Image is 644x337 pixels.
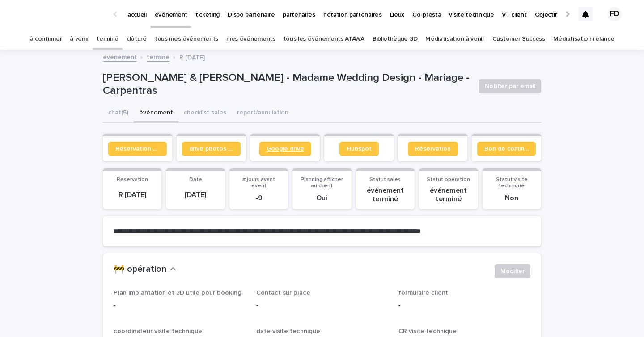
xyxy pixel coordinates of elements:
[298,194,346,202] p: Oui
[127,29,147,50] a: clôturé
[488,194,536,202] p: Non
[259,142,311,156] a: Google drive
[103,104,134,123] button: chat (5)
[398,301,530,310] p: -
[256,328,320,334] span: date visite technique
[425,29,484,50] a: Médiatisation à venir
[115,146,160,152] span: Réservation client
[114,264,166,275] h2: 🚧 opération
[189,146,233,152] span: drive photos coordinateur
[179,52,205,62] p: R [DATE]
[496,177,528,189] span: Statut visite technique
[495,264,530,278] button: Modifier
[114,264,176,275] button: 🚧 opération
[415,146,451,152] span: Réservation
[284,29,364,50] a: tous les événements ATAWA
[369,177,401,182] span: Statut sales
[256,290,310,296] span: Contact sur place
[70,29,89,50] a: à venir
[103,51,137,62] a: événement
[97,29,119,50] a: terminé
[117,177,148,182] span: Reservation
[500,267,525,276] span: Modifier
[226,29,275,50] a: mes événements
[242,177,275,189] span: # jours avant event
[373,29,417,50] a: Bibliothèque 3D
[182,142,241,156] a: drive photos coordinateur
[256,301,388,310] p: -
[232,104,294,123] button: report/annulation
[398,328,457,334] span: CR visite technique
[134,104,178,123] button: événement
[485,82,535,91] span: Notifier par email
[267,146,304,152] span: Google drive
[171,191,219,199] p: [DATE]
[301,177,343,189] span: Planning afficher au client
[18,5,105,23] img: Ls34BcGeRexTGTNfXpUC
[189,177,202,182] span: Date
[398,290,448,296] span: formulaire client
[607,7,622,21] div: FD
[347,146,372,152] span: Hubspot
[103,72,472,97] p: [PERSON_NAME] & [PERSON_NAME] - Madame Wedding Design - Mariage - Carpentras
[408,142,458,156] a: Réservation
[147,51,169,62] a: terminé
[108,191,156,199] p: R [DATE]
[479,79,541,93] button: Notifier par email
[178,104,232,123] button: checklist sales
[424,186,472,203] p: événement terminé
[114,328,202,334] span: coordinateur visite technique
[108,142,167,156] a: Réservation client
[361,186,409,203] p: événement terminé
[114,290,241,296] span: Plan implantation et 3D utile pour booking
[235,194,283,202] p: -9
[477,142,536,156] a: Bon de commande
[484,146,529,152] span: Bon de commande
[30,29,62,50] a: à confirmer
[339,142,379,156] a: Hubspot
[553,29,614,50] a: Médiatisation relance
[492,29,545,50] a: Customer Success
[155,29,218,50] a: tous mes événements
[114,301,246,310] p: -
[427,177,470,182] span: Statut opération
